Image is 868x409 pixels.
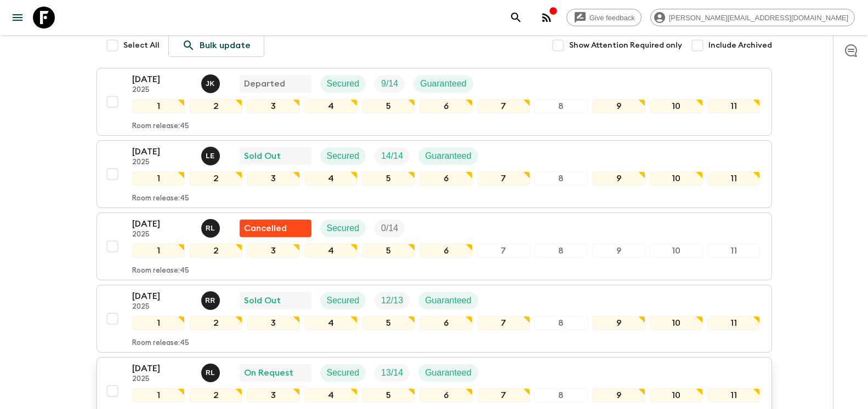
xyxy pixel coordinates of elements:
p: Sold Out [244,149,281,163]
div: 7 [477,244,530,258]
span: Rabata Legend Mpatamali [201,222,222,231]
p: R L [206,368,215,377]
div: 7 [477,171,530,186]
p: 12 / 13 [381,294,403,307]
button: [DATE]2025Leslie EdgarSold OutSecuredTrip FillGuaranteed1234567891011Room release:45 [97,140,772,208]
div: 10 [650,171,703,186]
p: Secured [327,222,360,235]
p: 2025 [132,86,192,95]
div: 4 [304,171,358,186]
p: Guaranteed [425,366,472,379]
div: 10 [650,244,703,258]
p: R R [205,296,215,305]
span: Show Attention Required only [569,40,682,51]
div: 2 [189,316,242,330]
div: Secured [320,75,366,93]
a: Bulk update [168,34,264,57]
div: 3 [247,388,300,402]
div: 8 [535,388,588,402]
button: [DATE]2025Rabata Legend MpatamaliFlash Pack cancellationSecuredTrip Fill1234567891011Room release:45 [97,212,772,280]
div: Secured [320,220,366,237]
div: 3 [247,316,300,330]
div: 4 [304,388,358,402]
div: 7 [477,99,530,113]
div: 3 [247,171,300,186]
p: 2025 [132,303,192,312]
div: 5 [362,316,415,330]
div: 1 [132,388,185,402]
p: Secured [327,77,360,90]
div: Trip Fill [375,220,405,237]
div: Trip Fill [375,147,410,165]
div: Secured [320,364,366,382]
p: 2025 [132,375,192,384]
p: R L [206,224,215,233]
p: 13 / 14 [381,366,403,379]
div: 8 [535,171,588,186]
span: Leslie Edgar [201,150,222,159]
div: Secured [320,292,366,309]
div: 1 [132,244,185,258]
div: 7 [477,388,530,402]
div: 1 [132,99,185,113]
p: 14 / 14 [381,149,403,163]
div: 7 [477,316,530,330]
div: 2 [189,99,242,113]
div: 1 [132,171,185,186]
p: Secured [327,294,360,307]
p: 9 / 14 [381,77,398,90]
button: [DATE]2025Jamie KeenanDepartedSecuredTrip FillGuaranteed1234567891011Room release:45 [97,68,772,136]
button: RR [201,291,222,310]
div: 3 [247,244,300,258]
p: Departed [244,77,285,90]
p: Secured [327,366,360,379]
div: 11 [707,244,761,258]
div: 4 [304,99,358,113]
div: 10 [650,99,703,113]
p: Sold Out [244,294,281,307]
p: Secured [327,149,360,163]
p: [DATE] [132,217,192,231]
div: 11 [707,99,761,113]
div: 6 [419,244,473,258]
div: 11 [707,388,761,402]
span: Include Archived [708,40,772,51]
div: 6 [419,171,473,186]
div: Trip Fill [375,75,405,93]
div: 2 [189,171,242,186]
span: Select All [123,40,160,51]
p: Bulk update [200,39,251,52]
p: 0 / 14 [381,222,398,235]
p: 2025 [132,231,192,239]
div: 2 [189,388,242,402]
div: 6 [419,388,473,402]
p: Guaranteed [420,77,467,90]
div: 4 [304,316,358,330]
div: 5 [362,171,415,186]
div: 9 [592,99,645,113]
div: Trip Fill [375,292,410,309]
p: Room release: 45 [132,194,189,203]
div: 2 [189,244,242,258]
div: Secured [320,147,366,165]
div: Flash Pack cancellation [240,220,311,237]
div: [PERSON_NAME][EMAIL_ADDRESS][DOMAIN_NAME] [650,9,855,26]
button: menu [7,7,29,28]
p: Room release: 45 [132,339,189,348]
button: RL [201,364,222,382]
div: 9 [592,171,645,186]
p: L E [206,152,215,160]
p: Cancelled [244,222,287,235]
div: 8 [535,99,588,113]
p: [DATE] [132,145,192,158]
p: Guaranteed [425,149,472,163]
div: 6 [419,99,473,113]
p: 2025 [132,158,192,167]
div: Trip Fill [375,364,410,382]
p: Room release: 45 [132,267,189,275]
div: 11 [707,171,761,186]
p: On Request [244,366,293,379]
button: RL [201,219,222,238]
div: 8 [535,244,588,258]
span: Give feedback [583,14,641,22]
